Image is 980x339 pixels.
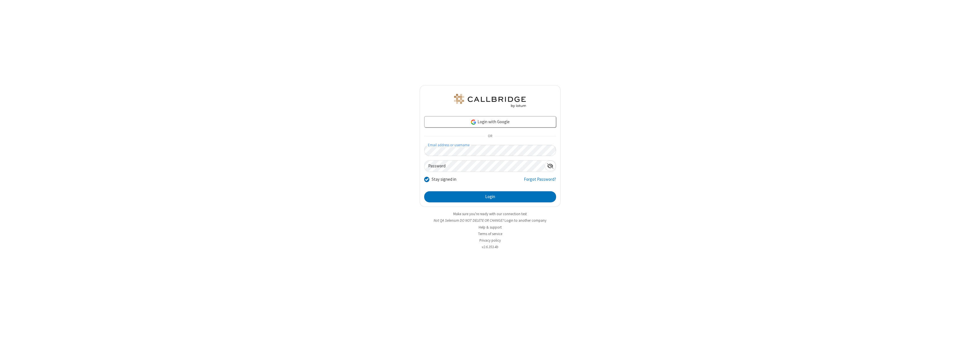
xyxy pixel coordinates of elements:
input: Password [424,161,545,172]
img: google-icon.png [470,119,477,125]
a: Forgot Password? [524,176,556,187]
button: Login [424,191,556,203]
img: QA Selenium DO NOT DELETE OR CHANGE [453,94,527,108]
a: Make sure you're ready with our connection test [453,211,527,216]
a: Login with Google [424,116,556,128]
li: v2.6.353.4b [420,244,561,250]
label: Stay signed in [432,176,456,183]
a: Help & support [479,225,502,230]
button: Login to another company [505,218,546,223]
a: Privacy policy [479,238,501,243]
div: Show password [545,161,556,171]
a: Terms of service [478,231,502,236]
input: Email address or username [424,145,556,156]
span: OR [485,132,495,140]
li: Not QA Selenium DO NOT DELETE OR CHANGE? [420,218,561,223]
